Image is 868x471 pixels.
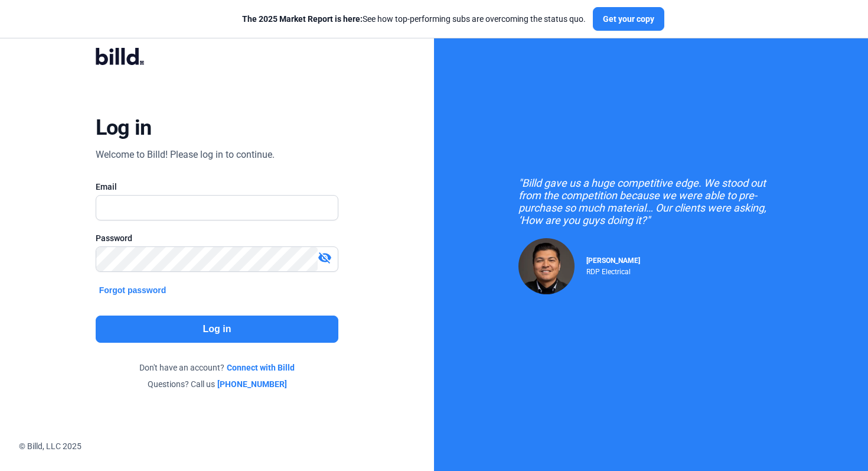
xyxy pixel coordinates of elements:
[518,177,784,226] div: "Billd gave us a huge competitive edge. We stood out from the competition because we were able to...
[518,238,575,294] img: Raul Pacheco
[586,256,640,265] span: [PERSON_NAME]
[242,14,363,24] span: The 2025 Market Report is here:
[217,378,287,390] a: [PHONE_NUMBER]
[96,148,275,162] div: Welcome to Billd! Please log in to continue.
[593,7,664,31] button: Get your copy
[96,181,339,193] div: Email
[96,378,339,390] div: Questions? Call us
[318,251,332,265] mat-icon: visibility_off
[242,13,586,25] div: See how top-performing subs are overcoming the status quo.
[96,362,339,373] div: Don't have an account?
[586,265,640,276] div: RDP Electrical
[96,115,152,141] div: Log in
[96,232,339,244] div: Password
[96,284,170,297] button: Forgot password
[227,362,295,373] a: Connect with Billd
[96,316,339,343] button: Log in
